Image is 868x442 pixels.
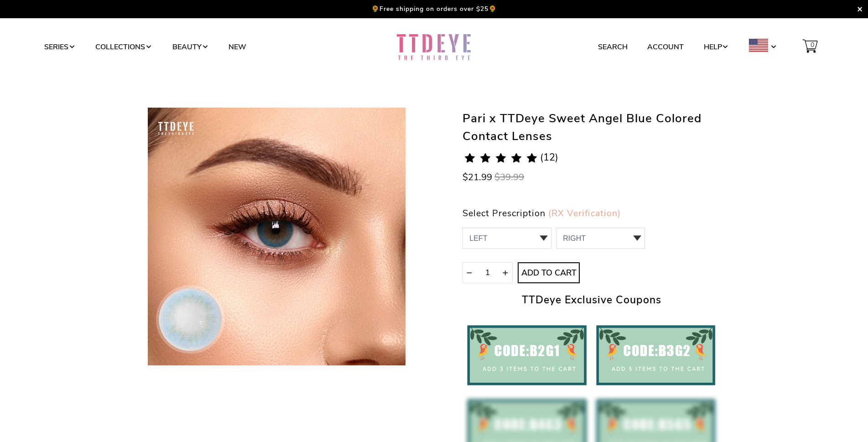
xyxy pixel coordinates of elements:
[540,152,558,162] span: (12)
[518,262,580,283] button: Add to Cart
[598,38,628,56] a: Search
[463,171,492,183] span: $21.99
[749,39,768,52] img: USD.png
[463,292,720,308] h2: TTDeye Exclusive Coupons
[371,5,497,13] p: 🌻Free shipping on orders over $25🌻
[494,171,524,183] span: $39.99
[463,207,546,219] span: Select Prescription
[95,38,152,56] a: Collections
[647,38,684,56] a: Account
[797,38,824,56] a: 0
[463,228,551,249] select: 0.00 / Plano,-4.75,-5.00,-6.50,-7.00,-7.50 0 1 2 3 4 5
[808,36,816,54] span: 0
[556,228,645,249] select: 0 1 2 3 4 5
[172,38,209,56] a: Beauty
[548,207,621,219] a: (RX Verification)
[519,268,579,278] span: Add to Cart
[463,152,720,170] a: 5.0 rating (12 votes)
[704,38,729,56] a: Help
[44,38,76,56] a: Series
[463,108,720,145] h1: Pari x TTDeye Sweet Angel Blue Colored Contact Lenses
[148,108,405,365] img: Pari x TTDeye Sweet Angel Blue Colored Contact Lenses
[229,38,246,56] a: New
